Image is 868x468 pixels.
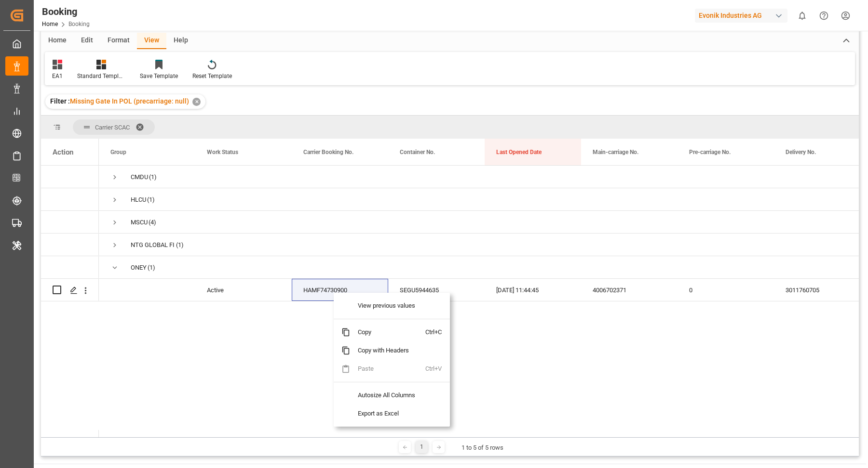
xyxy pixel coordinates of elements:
div: HLCU [131,189,146,211]
span: Carrier Booking No. [303,149,353,156]
span: Last Opened Date [496,149,542,156]
div: Active [195,279,292,301]
div: ONEY [131,257,147,279]
div: Standard Templates [77,72,125,80]
span: (1) [147,189,155,211]
span: (1) [176,234,184,256]
span: Group [110,149,126,156]
div: Evonik Industries AG [695,9,787,23]
div: 1 to 5 of 5 rows [461,443,503,453]
div: HAMF74730900 [292,279,388,301]
div: ✕ [192,98,201,106]
span: Export as Excel [350,404,425,423]
span: (1) [149,166,157,188]
div: Press SPACE to select this row. [41,211,99,234]
div: CMDU [131,166,148,188]
span: Autosize All Columns [350,386,425,404]
div: Edit [74,33,100,49]
button: Evonik Industries AG [695,6,791,25]
div: EA1 [52,72,63,80]
div: 1 [416,441,428,453]
div: Save Template [140,72,178,80]
div: Booking [42,4,90,19]
div: 4006702371 [581,279,678,301]
div: Press SPACE to select this row. [41,279,99,301]
div: [DATE] 11:44:45 [485,279,581,301]
div: Press SPACE to select this row. [41,256,99,279]
span: Container No. [400,149,435,156]
span: Paste [350,360,425,378]
div: Reset Template [192,72,232,80]
span: Copy with Headers [350,341,425,360]
span: (4) [149,211,156,234]
span: Pre-carriage No. [689,149,731,156]
span: View previous values [350,297,425,315]
div: 0 [678,279,774,301]
button: show 0 new notifications [791,5,813,26]
span: Carrier SCAC [95,124,130,131]
div: Press SPACE to select this row. [41,166,99,188]
span: Work Status [207,149,238,156]
span: Ctrl+V [425,360,446,378]
div: View [137,33,166,49]
span: Missing Gate In POL (precarriage: null) [70,97,189,105]
div: Press SPACE to select this row. [41,234,99,256]
div: MSCU [131,211,148,234]
span: Delivery No. [786,149,816,156]
span: Main-carriage No. [593,149,638,156]
div: SEGU5944635 [388,279,485,301]
span: Ctrl+C [425,323,446,341]
div: Action [53,148,73,156]
button: Help Center [813,5,835,26]
div: NTG GLOBAL FINLAND OY [131,234,175,256]
span: Filter : [50,97,70,105]
a: Home [42,21,58,27]
div: Press SPACE to select this row. [41,188,99,211]
span: (1) [148,257,155,279]
span: Copy [350,323,425,341]
div: Help [166,33,195,49]
div: Format [100,33,137,49]
div: Home [41,33,74,49]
